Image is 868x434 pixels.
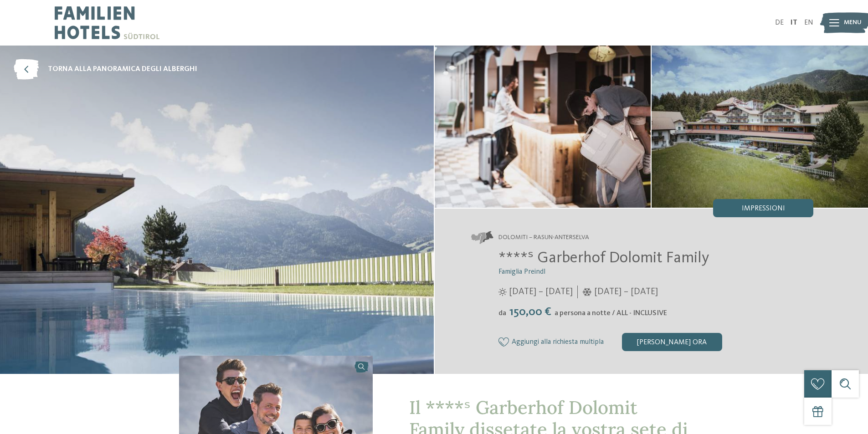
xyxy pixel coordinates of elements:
[512,338,604,347] span: Aggiungi alla richiesta multipla
[742,205,785,212] span: Impressioni
[14,59,197,80] a: torna alla panoramica degli alberghi
[498,250,709,266] span: ****ˢ Garberhof Dolomit Family
[791,19,797,26] a: IT
[582,288,592,296] i: Orari d'apertura inverno
[844,18,862,27] span: Menu
[509,286,573,298] span: [DATE] – [DATE]
[498,268,545,276] span: Famiglia Preindl
[555,310,667,317] span: a persona a notte / ALL - INCLUSIVE
[622,333,722,351] div: [PERSON_NAME] ora
[48,64,197,74] span: torna alla panoramica degli alberghi
[498,233,589,242] span: Dolomiti – Rasun-Anterselva
[652,46,868,208] img: Hotel Dolomit Family Resort Garberhof ****ˢ
[498,288,507,296] i: Orari d'apertura estate
[498,310,506,317] span: da
[507,306,554,318] span: 150,00 €
[594,286,658,298] span: [DATE] – [DATE]
[435,46,651,208] img: Il family hotel ad Anterselva: un paradiso naturale
[775,19,784,26] a: DE
[804,19,813,26] a: EN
